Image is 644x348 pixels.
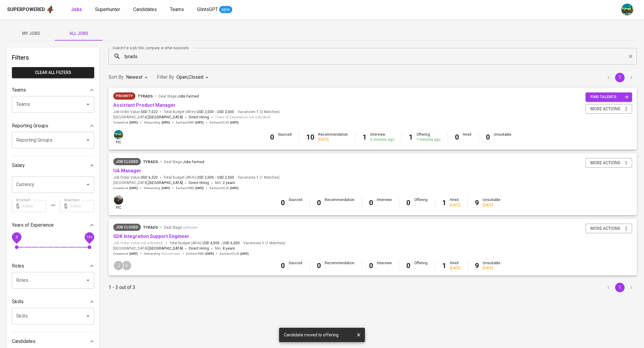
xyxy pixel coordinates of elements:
span: Created at : [113,186,138,190]
img: a5d44b89-0c59-4c54-99d0-a63b29d42bd3.jpg [621,4,633,16]
h6: Filters [12,53,94,62]
span: Onboarding : [144,252,180,256]
p: Roles [12,262,24,270]
a: Jobs [71,6,83,13]
div: - [494,137,511,142]
span: [GEOGRAPHIC_DATA] [148,115,183,120]
div: Candidate moved to offering. [284,330,339,340]
a: Superpoweredapp logo [7,5,54,14]
div: Skills [12,296,94,308]
button: more actions [586,158,632,168]
b: 0 [281,262,285,270]
span: Job Closed [113,159,141,165]
span: [GEOGRAPHIC_DATA] , [113,180,183,186]
span: Direct Hiring [189,181,209,185]
b: 0 [369,199,373,207]
div: - [377,266,392,271]
span: Deal Stage : [164,225,198,230]
div: [DATE] [483,266,500,271]
nav: pagination navigation [603,283,637,292]
div: Salary [12,160,94,171]
span: [DATE] [195,186,204,190]
button: Open [84,136,92,144]
span: Tyrads [143,160,158,164]
button: page 1 [615,73,625,82]
span: Onboarding : [144,120,170,125]
div: Recommendation [325,261,354,271]
span: [GEOGRAPHIC_DATA] , [113,115,183,120]
div: Offering [417,132,440,142]
div: Sourced [289,261,302,271]
span: - [215,109,216,115]
div: - [414,203,428,208]
span: [DATE] [240,252,249,256]
a: UA Manager [113,168,141,174]
b: 0 [317,262,321,270]
div: Sourced [278,132,292,142]
div: Job already placed by Glints [113,158,141,165]
p: Newest [126,74,143,81]
button: Open [84,100,92,109]
span: Candidates [133,7,157,12]
div: - [377,203,392,208]
p: Sort By [109,74,124,81]
div: Years of Experience [12,219,94,231]
span: Earliest EMD : [186,252,214,256]
div: Roles [12,260,94,272]
div: [DATE] [450,203,460,208]
p: Filter By [157,74,174,81]
span: Direct Hiring [189,115,209,119]
span: Priority [113,93,135,99]
span: Total Budget (All-In) [169,241,240,246]
span: Created at : [113,252,138,256]
span: GlintsGPT [197,7,218,12]
span: - [215,175,216,180]
input: Value [69,200,94,212]
b: 0 [281,199,285,207]
img: a5d44b89-0c59-4c54-99d0-a63b29d42bd3.jpg [114,130,123,139]
div: Job already placed by Glints [113,224,141,231]
span: Closed [188,74,203,80]
div: pic [113,195,124,210]
span: [GEOGRAPHIC_DATA] [148,246,183,252]
span: USD 4,500 [202,241,219,246]
div: Unsuitable [483,261,500,271]
b: 0 [486,133,490,141]
span: Min. [215,246,235,250]
span: [DATE] [195,120,204,125]
span: [DATE] [205,252,214,256]
a: Candidates [133,6,158,13]
span: [DATE] [129,252,138,256]
button: find talents [586,92,632,102]
span: USD 2,000 [197,109,214,115]
div: Recommendation [325,197,354,208]
span: [DATE] [162,186,170,190]
button: Open [84,312,92,320]
span: Vacancies ( 1 Matches ) [238,175,280,180]
div: - [278,137,292,142]
div: [DATE] [318,137,348,142]
div: Teams [12,84,94,96]
span: Earliest ECJD : [210,120,239,125]
div: - [325,266,354,271]
b: 1 [409,133,413,141]
span: Job Closed [113,224,141,230]
b: 0 [317,199,321,207]
button: more actions [586,104,632,114]
span: 1 [256,175,258,180]
button: more actions [586,224,632,233]
div: Interview [370,132,394,142]
b: 9 [475,262,479,270]
button: Open [84,180,92,189]
div: Hired [450,197,460,208]
span: Earliest ECJD : [210,186,239,190]
div: V [121,260,132,271]
b: 0 [406,199,411,207]
div: [DATE] [483,203,500,208]
div: 7 minutes ago [417,137,440,142]
span: [DATE] [230,120,239,125]
span: 8 years [223,246,235,250]
p: Reporting Groups [12,122,48,129]
span: NEW [219,7,232,13]
div: Hired [463,132,471,142]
